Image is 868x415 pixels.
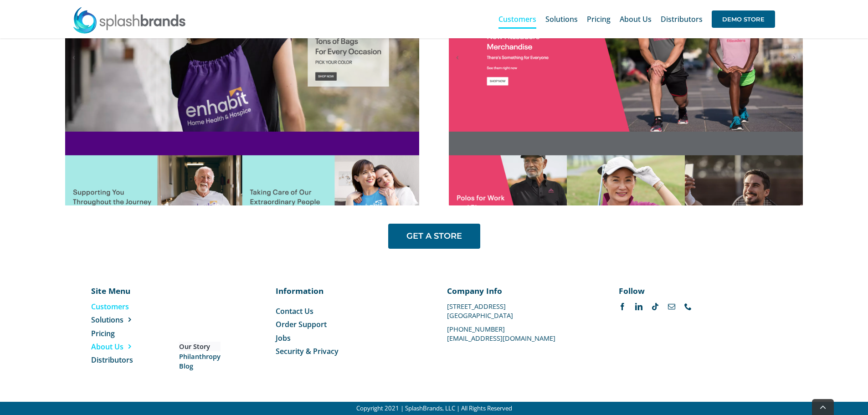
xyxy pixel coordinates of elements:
p: Follow [619,285,764,296]
span: DEMO STORE [712,10,775,28]
a: Pricing [587,5,611,34]
p: Site Menu [91,285,184,296]
span: Contact Us [276,306,313,316]
p: Information [276,285,421,296]
span: Pricing [91,328,115,338]
a: facebook [619,303,626,310]
a: DEMO STORE [712,5,775,34]
a: Customers [498,5,536,34]
nav: Menu [91,302,184,365]
span: About Us [91,342,123,352]
a: mail [668,303,675,310]
span: Jobs [276,333,291,343]
span: GET A STORE [406,231,462,241]
a: Distributors [661,5,703,34]
a: GET A STORE [388,224,480,249]
span: Distributors [91,355,133,365]
a: Jobs [276,333,421,343]
span: Order Support [276,319,327,329]
a: Distributors [91,355,184,365]
span: Customers [498,15,536,23]
a: Contact Us [276,306,421,316]
p: Company Info [447,285,592,296]
nav: Menu [276,306,421,357]
a: Pricing [91,328,184,338]
a: Customers [91,302,184,312]
span: Blog [179,361,193,371]
span: Security & Privacy [276,346,339,356]
span: Solutions [91,315,123,325]
span: Pricing [587,15,611,23]
span: Our Story [179,342,210,351]
a: About Us [91,342,184,352]
a: Philanthropy [179,352,221,361]
a: Blog [179,361,221,371]
a: Order Support [276,319,421,329]
a: Solutions [91,315,184,325]
p: Copyright 2021 | SplashBrands, LLC | All Rights Reserved [103,404,766,413]
a: Our Story [179,342,221,351]
img: SplashBrands.com Logo [72,6,186,34]
nav: Main Menu Sticky [498,5,775,34]
a: linkedin [635,303,642,310]
a: Security & Privacy [276,346,421,356]
a: phone [684,303,692,310]
span: About Us [620,15,652,23]
span: Distributors [661,15,703,23]
span: Customers [91,302,129,312]
a: tiktok [652,303,659,310]
span: Solutions [545,15,578,23]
